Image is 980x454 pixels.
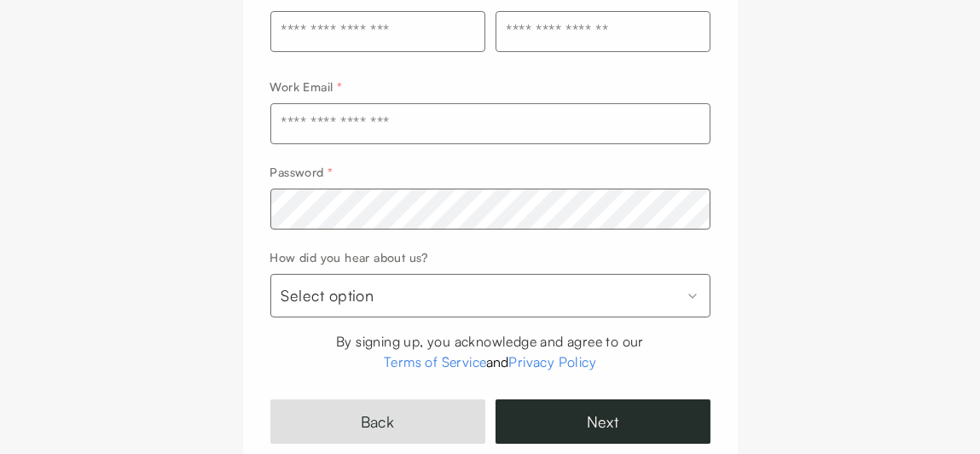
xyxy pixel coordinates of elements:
[508,353,596,370] a: Privacy Policy
[270,399,485,444] a: Back
[270,165,333,179] label: Password
[384,353,486,370] a: Terms of Service
[270,274,710,317] button: How did you hear about us?
[496,399,710,444] button: Next
[486,353,508,370] span: and
[270,250,428,265] label: How did you hear about us?
[270,79,343,94] label: Work Email
[270,331,710,352] div: By signing up, you acknowledge and agree to our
